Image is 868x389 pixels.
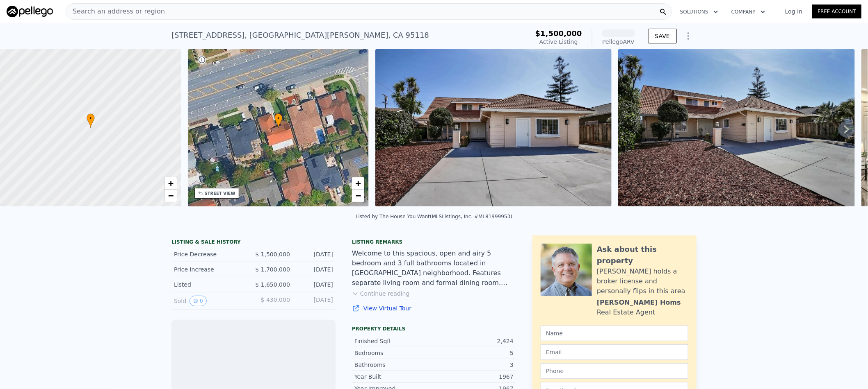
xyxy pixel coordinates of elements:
[255,281,290,288] span: $ 1,650,000
[356,178,361,188] span: +
[174,280,247,289] div: Listed
[725,5,772,19] button: Company
[352,177,364,190] a: Zoom in
[66,7,165,16] span: Search an address or region
[434,373,514,381] div: 1967
[539,38,578,45] span: Active Listing
[352,304,516,312] a: View Virtual Tour
[434,337,514,345] div: 2,424
[775,7,812,16] a: Log In
[274,115,283,122] span: •
[174,265,247,274] div: Price Increase
[602,38,635,46] div: Pellego ARV
[597,267,688,296] div: [PERSON_NAME] holds a broker license and personally flips in this area
[255,251,290,258] span: $ 1,500,000
[597,244,688,267] div: Ask about this property
[541,344,688,360] input: Email
[87,113,95,128] div: •
[255,266,290,273] span: $ 1,700,000
[297,265,333,274] div: [DATE]
[597,298,681,308] div: [PERSON_NAME] Homs
[674,5,725,19] button: Solutions
[164,177,177,190] a: Zoom in
[164,190,177,202] a: Zoom out
[375,49,612,206] img: Sale: 165571668 Parcel: 29525428
[352,289,410,298] button: Continue reading
[434,361,514,369] div: 3
[190,296,207,306] button: View historical data
[541,326,688,341] input: Name
[680,28,697,44] button: Show Options
[261,296,290,303] span: $ 430,000
[274,113,283,128] div: •
[597,308,656,317] div: Real Estate Agent
[354,361,434,369] div: Bathrooms
[168,178,173,188] span: +
[352,239,516,245] div: Listing remarks
[297,280,333,289] div: [DATE]
[171,239,336,247] div: LISTING & SALE HISTORY
[168,190,173,201] span: −
[356,190,361,201] span: −
[297,296,333,306] div: [DATE]
[434,349,514,357] div: 5
[352,249,516,288] div: Welcome to this spacious, open and airy 5 bedroom and 3 full bathrooms located in [GEOGRAPHIC_DAT...
[87,115,95,122] span: •
[812,5,861,18] a: Free Account
[297,250,333,258] div: [DATE]
[354,337,434,345] div: Finished Sqft
[174,296,247,306] div: Sold
[171,29,429,41] div: [STREET_ADDRESS] , [GEOGRAPHIC_DATA][PERSON_NAME] , CA 95118
[352,326,516,332] div: Property details
[618,49,854,206] img: Sale: 165571668 Parcel: 29525428
[648,29,677,43] button: SAVE
[205,190,235,197] div: STREET VIEW
[174,250,247,258] div: Price Decrease
[535,29,582,38] span: $1,500,000
[356,214,512,219] div: Listed by The House You Want (MLSListings, Inc. #ML81999953)
[541,363,688,379] input: Phone
[354,373,434,381] div: Year Built
[352,190,364,202] a: Zoom out
[7,6,53,17] img: Pellego
[354,349,434,357] div: Bedrooms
